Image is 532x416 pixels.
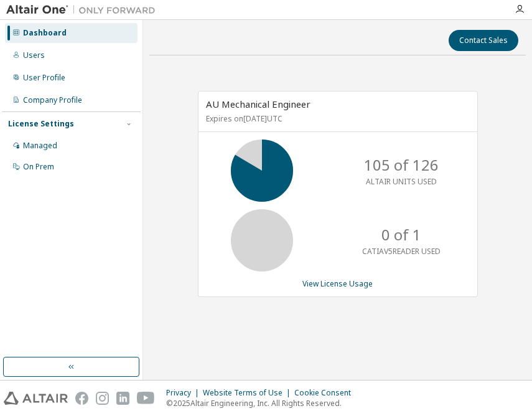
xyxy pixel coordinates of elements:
div: Managed [23,141,57,151]
img: Altair One [6,4,162,16]
div: On Prem [23,162,54,172]
p: ALTAIR UNITS USED [366,176,437,187]
div: Privacy [166,388,203,398]
div: Company Profile [23,95,82,105]
span: AU Mechanical Engineer [206,98,310,110]
p: 0 of 1 [381,224,421,245]
p: Expires on [DATE] UTC [206,113,467,124]
p: 105 of 126 [364,154,439,176]
img: instagram.svg [96,392,109,405]
div: License Settings [8,119,74,129]
div: Users [23,50,45,60]
img: youtube.svg [137,392,155,405]
p: © 2025 Altair Engineering, Inc. All Rights Reserved. [166,398,358,409]
img: altair_logo.svg [4,392,68,405]
div: Cookie Consent [294,388,358,398]
a: View License Usage [302,278,373,289]
div: Dashboard [23,28,67,38]
button: Contact Sales [449,30,518,51]
div: Website Terms of Use [203,388,294,398]
img: facebook.svg [75,392,88,405]
img: linkedin.svg [116,392,129,405]
div: User Profile [23,73,65,83]
p: CATIAV5READER USED [362,246,441,257]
